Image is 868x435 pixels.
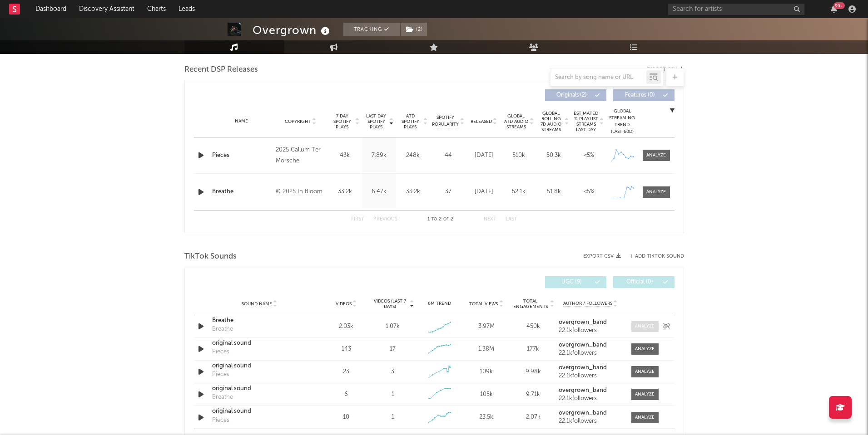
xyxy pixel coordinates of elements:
[392,413,394,422] div: 1
[432,114,459,128] span: Spotify Popularity
[833,2,845,9] div: 99 +
[465,322,507,331] div: 3.97M
[390,345,396,354] div: 17
[392,390,394,399] div: 1
[432,151,464,160] div: 44
[512,413,554,422] div: 2.07k
[398,113,422,130] span: ATD Spotify Plays
[559,373,622,379] div: 22.1k followers
[325,390,367,399] div: 6
[574,187,604,196] div: <5%
[613,89,675,101] button: Features(0)
[325,367,367,376] div: 23
[336,301,352,307] span: Videos
[386,322,400,331] div: 1.07k
[551,93,593,98] span: Originals ( 2 )
[469,151,499,160] div: [DATE]
[619,279,661,285] span: Official ( 0 )
[621,254,684,259] button: + Add TikTok Sound
[512,322,554,331] div: 450k
[212,407,307,416] a: original sound
[330,187,360,196] div: 33.2k
[184,64,258,75] span: Recent DSP Releases
[559,410,607,416] strong: overgrown_band
[398,187,428,196] div: 33.2k
[559,327,622,334] div: 22.1k followers
[391,367,394,376] div: 3
[484,217,496,222] button: Next
[469,187,499,196] div: [DATE]
[613,276,675,288] button: Official(0)
[325,345,367,354] div: 143
[609,108,636,135] div: Global Streaming Trend (Last 60D)
[630,254,684,259] button: + Add TikTok Sound
[465,367,507,376] div: 109k
[551,74,646,81] input: Search by song name or URL
[212,151,272,160] a: Pieces
[559,342,622,348] a: overgrown_band
[559,342,607,348] strong: overgrown_band
[212,316,307,325] a: Breathe
[559,319,607,325] strong: overgrown_band
[504,187,534,196] div: 52.1k
[539,111,564,132] span: Global Rolling 7D Audio Streams
[559,418,622,425] div: 22.1k followers
[212,370,229,379] div: Pieces
[325,413,367,422] div: 10
[551,279,593,285] span: UGC ( 9 )
[212,384,307,393] a: original sound
[545,89,606,101] button: Originals(2)
[343,23,400,36] button: Tracking
[574,151,604,160] div: <5%
[512,390,554,399] div: 9.71k
[559,410,622,416] a: overgrown_band
[583,254,621,259] button: Export CSV
[432,217,437,221] span: to
[831,5,837,13] button: 99+
[506,217,517,222] button: Last
[325,322,367,331] div: 2.03k
[668,4,804,15] input: Search for artists
[212,118,272,125] div: Name
[559,365,622,371] a: overgrown_band
[619,93,661,98] span: Features ( 0 )
[471,119,492,124] span: Released
[559,319,622,326] a: overgrown_band
[398,151,428,160] div: 248k
[276,145,325,166] div: 2025 Callum Ter Morsche
[512,345,554,354] div: 177k
[212,325,233,334] div: Breathe
[465,390,507,399] div: 105k
[504,151,534,160] div: 510k
[400,23,427,36] span: ( 2 )
[574,111,599,132] span: Estimated % Playlist Streams Last Day
[559,387,607,393] strong: overgrown_band
[212,362,307,371] a: original sound
[212,187,272,196] a: Breathe
[364,151,394,160] div: 7.89k
[559,387,622,394] a: overgrown_band
[364,113,388,130] span: Last Day Spotify Plays
[512,298,549,309] span: Total Engagements
[465,345,507,354] div: 1.38M
[504,113,529,130] span: Global ATD Audio Streams
[539,187,569,196] div: 51.8k
[469,301,498,307] span: Total Views
[563,301,612,307] span: Author / Followers
[559,365,607,371] strong: overgrown_band
[212,393,233,402] div: Breathe
[253,23,332,38] div: Overgrown
[512,367,554,376] div: 9.98k
[539,151,569,160] div: 50.3k
[401,23,427,36] button: (2)
[242,301,272,307] span: Sound Name
[212,339,307,348] a: original sound
[276,186,325,197] div: © 2025 In Bloom
[416,214,466,225] div: 1 2 2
